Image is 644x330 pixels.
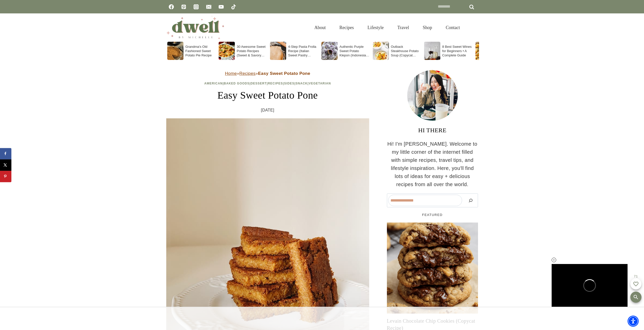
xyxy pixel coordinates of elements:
[239,71,256,76] a: Recipes
[439,19,467,36] a: Contact
[387,212,478,217] h5: FEATURED
[225,71,237,76] a: Home
[191,2,201,12] a: Instagram
[179,2,189,12] a: Pinterest
[387,223,478,314] a: Read More Levain Chocolate Chip Cookies (Copycat Recipe)
[309,82,331,85] a: Vegetarian
[333,19,361,36] a: Recipes
[224,82,250,85] a: Baked Goods
[204,2,214,12] a: Email
[216,2,226,12] a: YouTube
[390,19,416,36] a: Travel
[268,82,283,85] a: Recipes
[387,126,478,135] h3: HI THERE
[230,307,414,330] iframe: Advertisement
[387,140,478,188] p: Hi! I'm [PERSON_NAME]. Welcome to my little corner of the internet filled with simple recipes, tr...
[261,107,274,114] time: [DATE]
[258,71,310,76] strong: Easy Sweet Potato Pone
[225,71,310,76] span: » »
[307,19,333,36] a: About
[361,19,390,36] a: Lifestyle
[296,82,308,85] a: Snack
[416,19,439,36] a: Shop
[307,19,467,36] nav: Primary Navigation
[166,16,224,39] img: DWELL by michelle
[166,88,369,103] h1: Easy Sweet Potato Pone
[628,316,639,327] div: Accessibility Menu
[228,2,239,12] a: TikTok
[166,2,176,12] a: Facebook
[204,82,331,85] span: | | | | | |
[251,82,267,85] a: Dessert
[204,82,223,85] a: American
[284,82,294,85] a: Sides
